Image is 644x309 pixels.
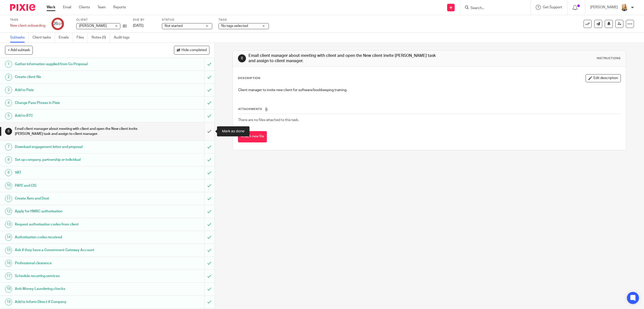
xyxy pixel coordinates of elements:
[5,182,12,189] div: 10
[5,195,12,202] div: 11
[15,86,138,94] h1: Add to Pixie
[238,118,299,122] span: There are no files attached to this task.
[5,46,33,54] button: + Add subtask
[586,74,621,82] button: Edit description
[76,18,127,22] label: Client
[15,259,138,267] h1: Professional clearance
[15,182,138,189] h1: PAYE and CIS
[58,23,62,25] small: /27
[79,24,107,28] span: [PERSON_NAME]
[15,285,138,293] h1: Anti-Money Laundering checks
[15,99,138,107] h1: Change Pass Phrase in Pixie
[15,246,138,254] h1: Ask if they have a Government Gateway Account
[238,76,260,80] p: Description
[15,221,138,228] h1: Request authorisation codes from client
[15,112,138,120] h1: Add to BTC
[470,6,515,11] input: Search
[5,61,12,68] div: 1
[5,298,12,305] div: 19
[59,33,73,43] a: Emails
[162,18,212,22] label: Status
[10,33,29,43] a: Subtasks
[5,169,12,176] div: 9
[590,5,618,10] p: [PERSON_NAME]
[238,54,246,62] div: 6
[15,169,138,176] h1: VAT
[15,298,138,306] h1: Add to Inform Direct if Company
[92,33,110,43] a: Notes (0)
[5,143,12,150] div: 7
[47,5,55,10] a: Work
[15,156,138,164] h1: Set up company, partnership or individual
[113,5,126,10] a: Reports
[15,143,138,151] h1: Download engagement letter and proposal
[133,24,144,27] span: [DATE]
[238,88,621,93] p: Client manager to invite new client for software/bookkeeping training.
[165,24,183,28] span: Not started
[5,128,12,135] div: 6
[15,195,138,202] h1: Create Xero and Dext
[5,99,12,106] div: 4
[10,4,35,11] img: Pixie
[5,234,12,241] div: 14
[5,260,12,267] div: 16
[5,112,12,120] div: 5
[79,5,90,10] a: Clients
[15,272,138,280] h1: Schedule recurring services
[15,60,138,68] h1: Gather information supplied from Go Proposal
[15,125,138,138] h1: Email client manager about meeting with client and open the New client invite [PERSON_NAME] task ...
[5,273,12,280] div: 17
[620,4,628,12] img: Headshot%20White%20Background.jpg
[10,23,45,28] div: New client onboarding
[182,48,207,52] span: Hide completed
[5,286,12,293] div: 18
[5,74,12,81] div: 2
[114,33,133,43] a: Audit logs
[5,247,12,254] div: 15
[221,24,248,28] span: No tags selected
[597,56,621,60] div: Instructions
[97,5,106,10] a: Team
[5,221,12,228] div: 13
[133,18,156,22] label: Due by
[238,131,267,142] button: Attach new file
[53,21,62,27] div: 26
[543,6,562,9] span: Get Support
[63,5,71,10] a: Email
[248,53,440,64] h1: Email client manager about meeting with client and open the New client invite [PERSON_NAME] task ...
[5,208,12,215] div: 12
[238,108,262,110] span: Attachments
[174,46,209,54] button: Hide completed
[15,234,138,241] h1: Authorisation codes received
[15,208,138,215] h1: Apply for HMRC authorisation
[77,33,88,43] a: Files
[219,18,269,22] label: Tags
[10,18,45,22] label: Task
[5,156,12,163] div: 8
[32,33,55,43] a: Client tasks
[5,87,12,94] div: 3
[15,73,138,81] h1: Create client file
